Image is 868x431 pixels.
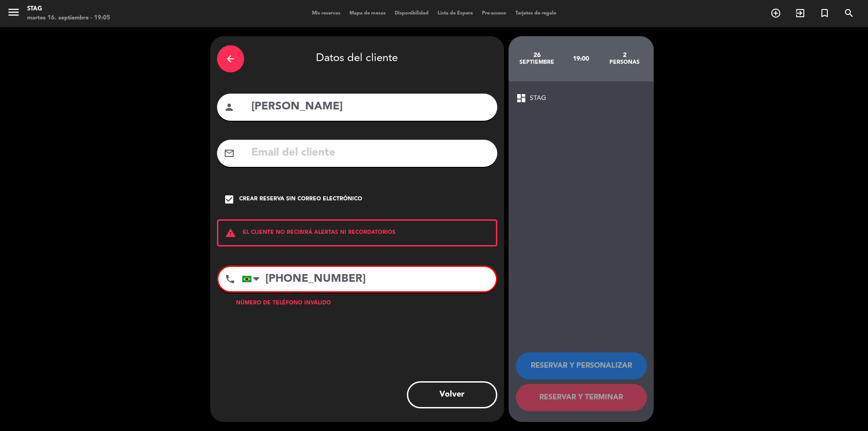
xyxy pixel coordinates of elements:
span: Disponibilidad [390,11,433,16]
i: arrow_back [225,53,236,64]
div: 26 [515,52,559,59]
i: menu [7,5,20,19]
button: RESERVAR Y PERSONALIZAR [516,352,647,379]
span: Lista de Espera [433,11,477,16]
i: check_box [224,194,235,205]
div: Datos del cliente [217,43,497,75]
i: search [844,8,854,19]
div: STAG [27,5,110,14]
div: Crear reserva sin correo electrónico [239,195,362,204]
i: phone [225,274,236,284]
i: turned_in_not [819,8,830,19]
div: septiembre [515,59,559,66]
div: Brazil (Brasil): +55 [242,267,263,291]
i: person [224,102,235,113]
input: Número de teléfono... [242,267,496,291]
div: Número de teléfono inválido [217,299,497,308]
span: dashboard [516,93,527,104]
span: STAG [530,93,546,104]
input: Nombre del cliente [250,98,491,116]
div: EL CLIENTE NO RECIBIRÁ ALERTAS NI RECORDATORIOS [217,219,497,246]
div: 19:00 [559,43,603,75]
div: martes 16. septiembre - 19:05 [27,14,110,23]
i: add_circle_outline [770,8,781,19]
span: Pre-acceso [477,11,511,16]
div: personas [603,59,646,66]
i: warning [218,227,243,238]
button: RESERVAR Y TERMINAR [516,384,647,411]
i: mail_outline [224,148,235,159]
span: Mapa de mesas [345,11,390,16]
span: Tarjetas de regalo [511,11,561,16]
div: 2 [603,52,646,59]
button: Volver [407,381,497,408]
i: exit_to_app [795,8,806,19]
button: menu [7,5,20,22]
span: Mis reservas [307,11,345,16]
input: Email del cliente [250,144,491,162]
